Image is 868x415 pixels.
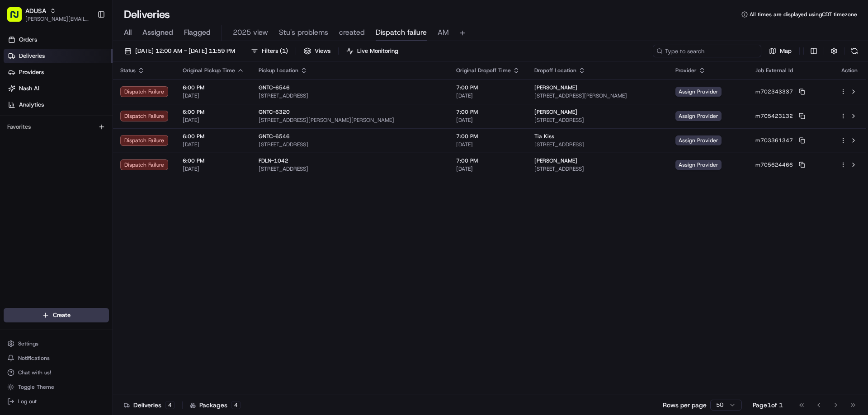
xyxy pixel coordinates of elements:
button: Start new chat [154,89,165,100]
span: 6:00 PM [183,157,244,164]
span: Assign Provider [675,87,722,97]
span: All times are displayed using CDT timezone [750,11,857,18]
span: Assigned [142,27,173,38]
span: Pickup Location [259,67,298,74]
span: m702343337 [755,88,793,95]
div: Page 1 of 1 [753,401,783,410]
span: Original Pickup Time [183,67,235,74]
span: Filters [262,47,288,55]
div: 📗 [9,132,16,139]
span: [STREET_ADDRESS][PERSON_NAME][PERSON_NAME] [259,117,442,124]
div: Favorites [4,120,109,134]
div: 💻 [76,132,84,139]
span: m705423132 [755,112,793,120]
span: Dropoff Location [534,67,576,74]
span: Pylon [90,153,109,160]
div: We're available if you need us! [31,95,114,103]
span: [STREET_ADDRESS] [534,117,661,124]
button: Settings [4,337,109,350]
span: ( 1 ) [280,47,288,55]
div: Packages [190,401,241,410]
span: Job External Id [755,67,793,74]
span: [STREET_ADDRESS] [259,165,442,173]
span: [DATE] [456,117,520,124]
a: Orders [4,33,113,47]
button: Views [300,45,335,57]
span: Assign Provider [675,160,722,170]
button: m703361347 [755,137,805,144]
span: [DATE] [456,165,520,173]
span: Log out [18,398,37,405]
span: Analytics [19,101,44,109]
span: Tia Kiss [534,133,554,140]
span: Assign Provider [675,111,722,121]
a: 📗Knowledge Base [5,127,73,144]
img: 1736555255976-a54dd68f-1ca7-489b-9aae-adbdc363a1c4 [9,86,25,103]
span: All [124,27,132,38]
button: Chat with us! [4,366,109,379]
span: 7:00 PM [456,133,520,140]
span: GNTC-6546 [259,84,290,91]
span: API Documentation [85,131,145,140]
button: [PERSON_NAME][EMAIL_ADDRESS][PERSON_NAME][DOMAIN_NAME] [25,15,90,23]
span: 7:00 PM [456,108,520,116]
span: Original Dropoff Time [456,67,511,74]
button: ADUSA[PERSON_NAME][EMAIL_ADDRESS][PERSON_NAME][DOMAIN_NAME] [4,4,94,25]
button: ADUSA [25,6,46,15]
img: Nash [9,9,27,27]
span: 6:00 PM [183,133,244,140]
span: [STREET_ADDRESS] [259,92,442,99]
button: m705624466 [755,161,805,168]
span: Create [53,311,71,319]
span: [STREET_ADDRESS] [534,141,661,148]
button: Toggle Theme [4,381,109,393]
button: Map [765,45,796,57]
a: Nash AI [4,81,113,96]
span: [PERSON_NAME] [534,108,577,116]
a: Providers [4,65,113,79]
div: Deliveries [124,401,175,410]
span: Assign Provider [675,135,722,145]
a: 💻API Documentation [73,127,149,144]
button: Refresh [848,45,861,57]
h1: Deliveries [124,7,170,22]
span: [PERSON_NAME] [534,157,577,164]
span: Nash AI [19,84,39,93]
span: Map [780,47,792,55]
span: [DATE] [183,141,244,148]
div: Start new chat [31,86,148,95]
button: Log out [4,395,109,408]
span: 6:00 PM [183,108,244,116]
span: [DATE] [183,117,244,124]
span: Flagged [184,27,211,38]
span: Status [120,67,136,74]
a: Analytics [4,98,113,112]
span: Live Monitoring [357,47,398,55]
span: GNTC-6546 [259,133,290,140]
span: [DATE] [456,92,520,99]
span: m703361347 [755,137,793,144]
span: [DATE] [183,92,244,99]
p: Welcome 👋 [9,36,165,51]
button: Notifications [4,352,109,364]
span: Toggle Theme [18,383,54,391]
button: [DATE] 12:00 AM - [DATE] 11:59 PM [120,45,239,57]
span: [DATE] [456,141,520,148]
span: Provider [675,67,697,74]
span: Notifications [18,354,50,362]
input: Clear [24,58,149,68]
span: [PERSON_NAME] [534,84,577,91]
span: 2025 view [233,27,268,38]
span: [STREET_ADDRESS] [534,165,661,173]
span: [STREET_ADDRESS] [259,141,442,148]
span: Providers [19,68,44,76]
div: 4 [165,401,175,409]
button: m705423132 [755,112,805,120]
button: Create [4,308,109,322]
span: 7:00 PM [456,84,520,91]
span: created [339,27,365,38]
a: Deliveries [4,49,113,63]
span: [DATE] [183,165,244,173]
